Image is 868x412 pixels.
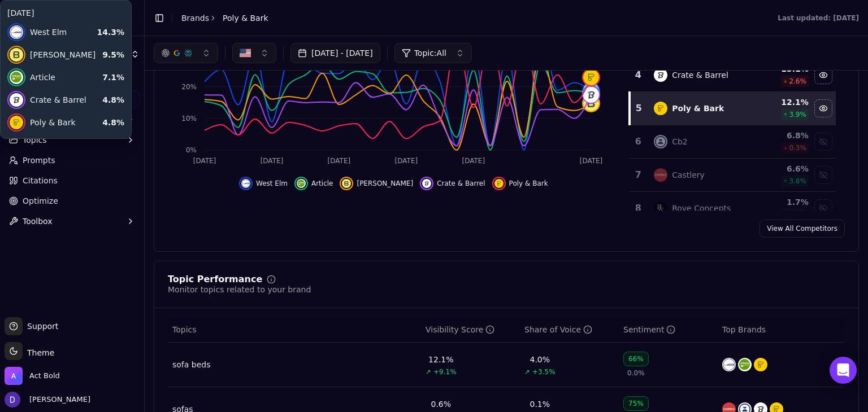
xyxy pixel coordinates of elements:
[654,168,667,182] img: castlery
[23,155,55,166] span: Prompts
[241,179,250,188] img: west elm
[181,14,209,23] a: Brands
[256,179,288,188] span: West Elm
[342,179,351,188] img: burrow
[428,354,453,365] div: 12.1%
[420,177,485,190] button: Hide crate & barrel data
[630,159,836,192] tr: 7castleryCastlery6.6%3.8%Show castlery data
[5,72,140,90] div: Platform
[738,358,752,371] img: article
[25,395,90,405] span: [PERSON_NAME]
[672,169,705,181] div: Castlery
[5,367,23,385] img: Act Bold
[422,179,431,188] img: crate & barrel
[328,157,351,165] tspan: [DATE]
[756,97,809,108] div: 12.1 %
[462,157,485,165] tspan: [DATE]
[634,135,643,148] div: 6
[672,203,731,214] div: Rove Concepts
[357,179,413,188] span: [PERSON_NAME]
[27,49,126,59] span: Poly & Bark
[520,317,619,343] th: shareOfVoice
[654,102,667,115] img: poly & bark
[426,324,494,335] div: Visibility Score
[223,12,268,24] span: Poly & Bark
[630,92,836,125] tr: 5poly & barkPoly & Bark12.1%3.9%Hide poly & bark data
[5,192,140,210] a: Optimize
[23,348,54,357] span: Theme
[814,66,832,84] button: Hide crate & barrel data
[23,321,58,332] span: Support
[532,367,555,376] span: +3.5%
[634,201,643,215] div: 8
[635,102,643,115] div: 5
[830,357,857,384] div: Open Intercom Messenger
[583,69,599,85] img: poly & bark
[5,392,90,407] button: Open user button
[814,199,832,217] button: Show rove concepts data
[5,151,140,169] a: Prompts
[193,157,216,165] tspan: [DATE]
[634,168,643,182] div: 7
[530,398,550,410] div: 0.1%
[5,392,20,407] img: David White
[23,195,58,207] span: Optimize
[756,163,809,174] div: 6.6 %
[509,179,548,188] span: Poly & Bark
[23,216,53,227] span: Toolbox
[239,177,288,190] button: Hide west elm data
[5,212,140,230] button: Toolbox
[722,324,766,335] span: Top Brands
[290,43,380,63] button: [DATE] - [DATE]
[494,179,504,188] img: poly & bark
[789,177,806,186] span: 3.8 %
[654,68,667,82] img: crate & barrel
[433,367,457,376] span: +9.1%
[634,68,643,82] div: 4
[297,179,306,188] img: article
[437,179,485,188] span: Crate & Barrel
[414,47,446,59] span: Topic: All
[168,284,311,295] div: Monitor topics related to your brand
[431,398,452,410] div: 0.6%
[654,135,667,148] img: cb2
[23,175,58,186] span: Citations
[814,99,832,117] button: Hide poly & bark data
[340,177,413,190] button: Hide burrow data
[754,358,767,371] img: poly & bark
[311,179,333,188] span: Article
[623,352,649,366] div: 66%
[627,369,645,378] span: 0.0%
[756,196,809,208] div: 1.7 %
[492,177,548,190] button: Hide poly & bark data
[23,134,47,146] span: Topics
[654,201,667,215] img: rove concepts
[619,317,718,343] th: sentiment
[181,83,197,91] tspan: 20%
[168,275,262,284] div: Topic Performance
[426,367,431,376] span: ↗
[583,87,599,103] img: crate & barrel
[524,367,530,376] span: ↗
[672,69,728,81] div: Crate & Barrel
[5,111,140,129] button: Competition
[778,14,859,23] div: Last updated: [DATE]
[722,358,736,371] img: west elm
[181,12,268,24] nav: breadcrumb
[23,94,46,105] span: Home
[814,166,832,184] button: Show castlery data
[630,192,836,225] tr: 8rove conceptsRove Concepts1.7%0.2%Show rove concepts data
[623,324,675,335] div: Sentiment
[240,47,251,59] img: US
[5,172,140,190] a: Citations
[421,317,520,343] th: visibilityScore
[261,157,284,165] tspan: [DATE]
[580,157,603,165] tspan: [DATE]
[759,220,845,238] a: View All Competitors
[5,131,140,149] button: Topics
[172,359,211,370] a: sofa beds
[789,77,806,86] span: 2.6 %
[186,146,197,154] tspan: 0%
[630,125,836,159] tr: 6cb2Cb26.8%0.3%Show cb2 data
